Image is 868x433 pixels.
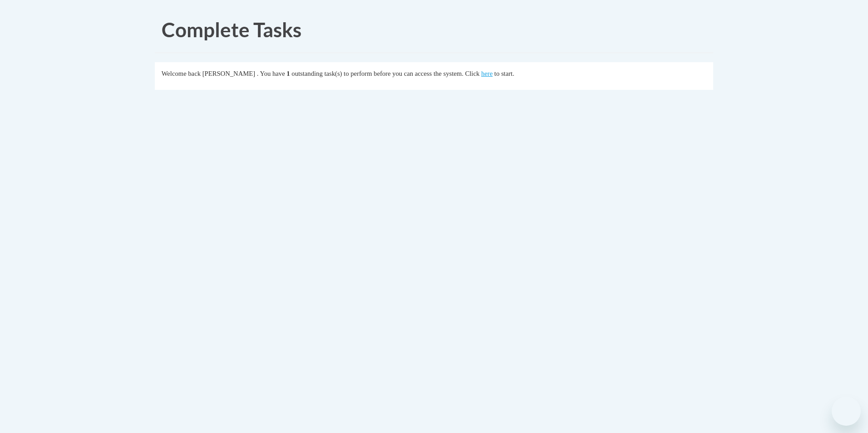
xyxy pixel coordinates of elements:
[162,18,301,41] span: Complete Tasks
[291,70,479,77] span: outstanding task(s) to perform before you can access the system. Click
[286,70,290,77] span: 1
[202,70,255,77] span: [PERSON_NAME]
[257,70,285,77] span: . You have
[481,70,493,77] a: here
[162,70,201,77] span: Welcome back
[832,397,861,426] iframe: Button to launch messaging window
[494,70,514,77] span: to start.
